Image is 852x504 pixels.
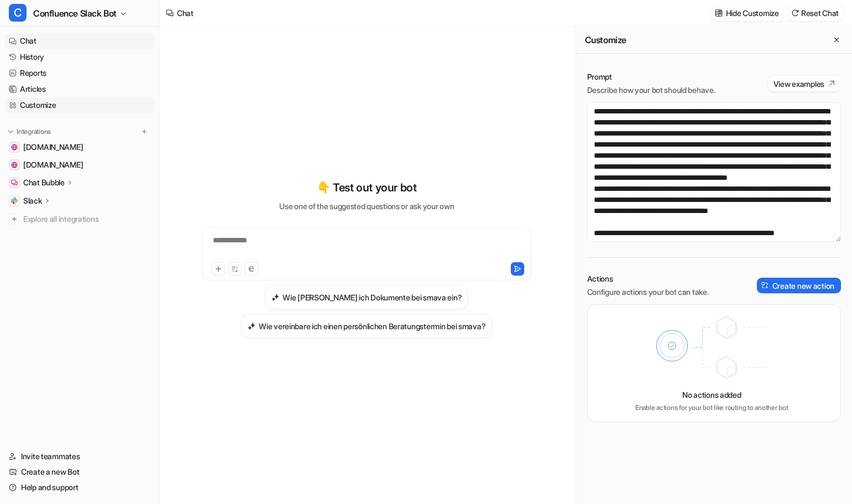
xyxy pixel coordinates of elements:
[768,76,841,91] button: View examples
[23,210,150,228] span: Explore all integrations
[587,273,709,284] p: Actions
[23,195,42,206] p: Slack
[33,6,117,21] span: Confluence Slack Bot
[761,282,769,289] img: create-action-icon.svg
[9,4,27,22] span: C
[4,97,154,113] a: Customize
[9,214,20,225] img: explore all integrations
[585,34,626,45] h2: Customize
[17,127,51,136] p: Integrations
[177,7,194,19] div: Chat
[4,33,154,49] a: Chat
[7,128,14,136] img: expand menu
[788,5,843,21] button: Reset Chat
[830,33,843,46] button: Close flyout
[259,320,485,332] h3: Wie vereinbare ich einen persönlichen Beratungstermin bei smava?
[4,65,154,81] a: Reports
[587,71,715,82] p: Prompt
[265,285,468,309] button: Wie reiche ich Dokumente bei smava ein?Wie [PERSON_NAME] ich Dokumente bei smava ein?
[23,177,65,188] p: Chat Bubble
[712,5,783,21] button: Hide Customize
[11,198,18,204] img: Slack
[4,49,154,65] a: History
[271,293,279,302] img: Wie reiche ich Dokumente bei smava ein?
[757,278,841,293] button: Create new action
[23,159,83,170] span: [DOMAIN_NAME]
[715,9,723,17] img: customize
[283,292,462,303] h3: Wie [PERSON_NAME] ich Dokumente bei smava ein?
[791,9,799,17] img: reset
[4,464,154,480] a: Create a new Bot
[23,142,83,153] span: [DOMAIN_NAME]
[726,7,779,19] p: Hide Customize
[4,126,54,137] button: Integrations
[4,480,154,495] a: Help and support
[4,211,154,227] a: Explore all integrations
[587,85,715,96] p: Describe how your bot should behave.
[11,144,18,150] img: confluence.atl.finanzcheck.de
[587,287,709,298] p: Configure actions your bot can take.
[317,179,416,196] p: 👇 Test out your bot
[4,157,154,173] a: crm.live.int.finanzcheck.de[DOMAIN_NAME]
[4,139,154,155] a: confluence.atl.finanzcheck.de[DOMAIN_NAME]
[4,449,154,464] a: Invite teammates
[4,81,154,97] a: Articles
[11,162,18,168] img: crm.live.int.finanzcheck.de
[140,128,148,136] img: menu_add.svg
[635,403,788,413] p: Enable actions for your bot like routing to another bot
[248,322,255,330] img: Wie vereinbare ich einen persönlichen Beratungstermin bei smava?
[241,314,492,338] button: Wie vereinbare ich einen persönlichen Beratungstermin bei smava?Wie vereinbare ich einen persönli...
[682,389,741,401] p: No actions added
[279,200,454,212] p: Use one of the suggested questions or ask your own
[11,179,18,186] img: Chat Bubble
